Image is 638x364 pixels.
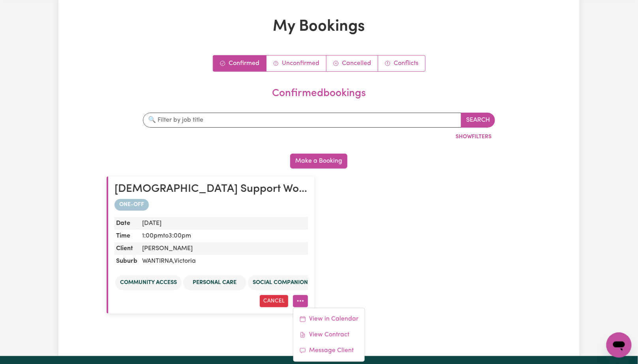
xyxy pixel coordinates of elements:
dd: 1:00pm to 3:00pm [139,230,308,242]
a: Unconfirmed bookings [266,56,327,71]
dt: Time [114,230,139,242]
a: Cancelled bookings [327,56,378,71]
div: one-off booking [114,199,308,211]
button: Search [461,113,495,128]
button: More options [293,295,308,307]
button: ShowFilters [452,131,495,143]
button: Make a Booking [290,154,347,169]
dd: WANTIRNA , Victoria [139,255,308,267]
span: ONE-OFF [114,199,149,211]
iframe: Button to launch messaging window [606,332,632,358]
h1: My Bookings [107,17,531,36]
dt: Date [114,217,139,230]
li: Community access [115,275,182,290]
a: Confirmed bookings [213,56,266,71]
h2: Female Support Worker Needed In Wantirna, VIC [114,183,308,196]
div: More options [293,308,365,362]
a: Conflict bookings [378,56,425,71]
dt: Client [114,242,139,255]
a: Message Client [293,343,365,358]
dd: [DATE] [139,217,308,230]
a: View Contract [293,327,365,343]
input: 🔍 Filter by job title [143,113,462,128]
dd: [PERSON_NAME] [139,242,308,255]
h2: confirmed bookings [110,87,528,100]
button: Cancel [260,295,288,307]
li: Social companionship [248,275,325,290]
a: View in Calendar [293,311,365,327]
li: Personal care [183,275,246,290]
span: Show [456,134,472,140]
dt: Suburb [114,255,139,267]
